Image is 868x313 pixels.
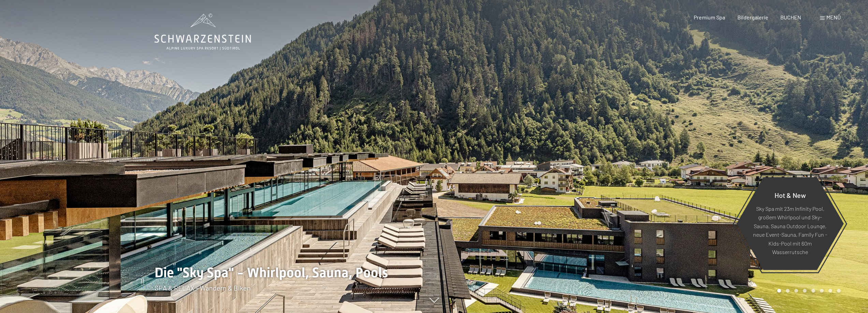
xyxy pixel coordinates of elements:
[753,204,827,256] p: Sky Spa mit 23m Infinity Pool, großem Whirlpool und Sky-Sauna, Sauna Outdoor Lounge, neue Event-S...
[811,289,815,293] div: Carousel Page 5
[775,289,841,293] div: Carousel Pagination
[826,14,841,20] span: Menü
[775,191,806,199] span: Hot & New
[736,177,844,270] a: Hot & New Sky Spa mit 23m Infinity Pool, großem Whirlpool und Sky-Sauna, Sauna Outdoor Lounge, ne...
[777,289,781,293] div: Carousel Page 1 (Current Slide)
[820,289,824,293] div: Carousel Page 6
[803,289,807,293] div: Carousel Page 4
[837,289,841,293] div: Carousel Page 8
[786,289,790,293] div: Carousel Page 2
[828,289,832,293] div: Carousel Page 7
[794,289,798,293] div: Carousel Page 3
[780,14,801,20] a: BUCHEN
[737,14,768,20] a: Bildergalerie
[694,14,725,20] a: Premium Spa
